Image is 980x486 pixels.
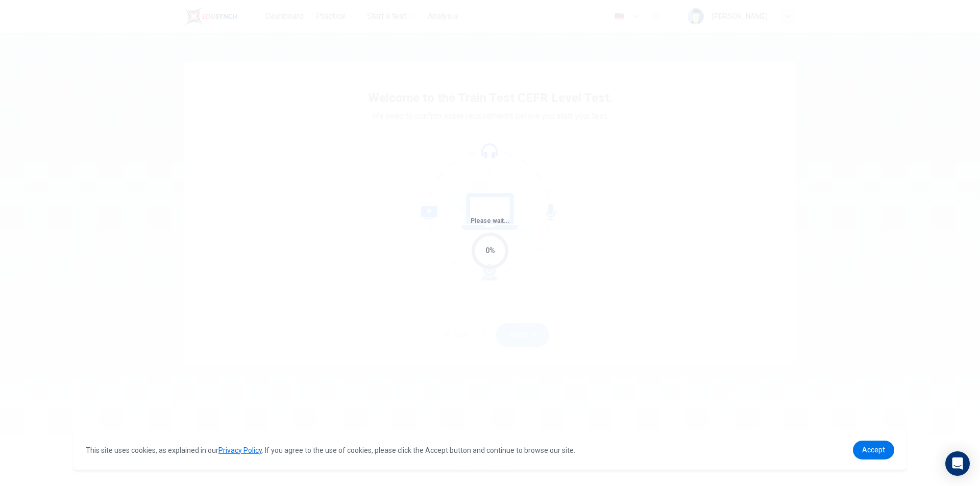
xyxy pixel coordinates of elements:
[862,446,885,454] span: Accept
[73,430,906,470] div: cookieconsent
[218,446,262,454] a: Privacy Policy
[485,245,495,257] div: 0%
[471,217,510,224] span: Please wait...
[945,451,970,476] div: Open Intercom Messenger
[86,446,575,454] span: This site uses cookies, as explained in our . If you agree to the use of cookies, please click th...
[853,441,894,459] a: dismiss cookie message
